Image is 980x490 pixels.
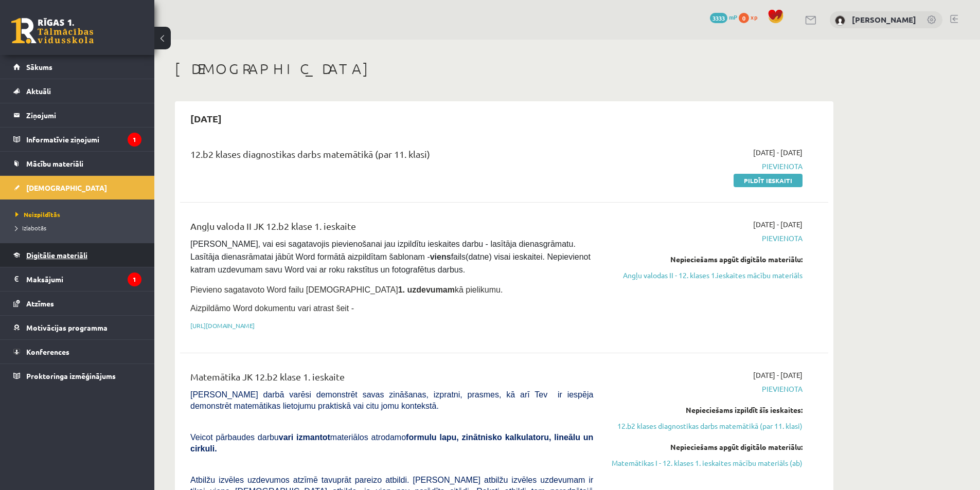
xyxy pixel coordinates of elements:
[609,270,803,281] a: Angļu valodas II - 12. klases 1.ieskaites mācību materiāls
[128,133,141,147] i: 1
[13,79,141,103] a: Aktuāli
[279,433,330,442] b: vari izmantot
[190,240,593,274] span: [PERSON_NAME], vai esi sagatavojis pievienošanai jau izpildītu ieskaites darbu - lasītāja dienasg...
[13,267,141,291] a: Maksājumi1
[175,60,833,78] h1: [DEMOGRAPHIC_DATA]
[26,62,52,71] span: Sākums
[15,210,60,219] span: Neizpildītās
[609,405,803,415] div: Nepieciešams izpildīt šīs ieskaites:
[26,183,107,192] span: [DEMOGRAPHIC_DATA]
[190,433,593,453] b: formulu lapu, zinātnisko kalkulatoru, lineālu un cirkuli.
[609,442,803,452] div: Nepieciešams apgūt digitālo materiālu:
[609,254,803,265] div: Nepieciešams apgūt digitālo materiālu:
[190,147,593,166] div: 12.b2 klases diagnostikas darbs matemātikā (par 11. klasi)
[15,210,144,219] a: Neizpildītās
[11,18,94,44] a: Rīgas 1. Tālmācības vidusskola
[739,13,749,23] span: 0
[609,458,803,468] a: Matemātikas I - 12. klases 1. ieskaites mācību materiāls (ab)
[26,250,87,260] span: Digitālie materiāli
[190,285,503,294] span: Pievieno sagatavoto Word failu [DEMOGRAPHIC_DATA] kā pielikumu.
[609,421,803,431] a: 12.b2 klases diagnostikas darbs matemātikā (par 11. klasi)
[710,13,737,21] a: 3333 mP
[13,316,141,339] a: Motivācijas programma
[190,304,354,313] span: Aizpildāmo Word dokumentu vari atrast šeit -
[753,219,803,230] span: [DATE] - [DATE]
[13,128,141,151] a: Informatīvie ziņojumi1
[609,233,803,244] span: Pievienota
[753,147,803,158] span: [DATE] - [DATE]
[13,152,141,175] a: Mācību materiāli
[15,223,144,232] a: Izlabotās
[739,13,762,21] a: 0 xp
[852,14,916,25] a: [PERSON_NAME]
[26,267,141,291] legend: Maksājumi
[609,384,803,394] span: Pievienota
[835,15,845,26] img: Sigurds Kozlovskis
[26,299,54,308] span: Atzīmes
[15,224,46,232] span: Izlabotās
[190,433,593,453] span: Veicot pārbaudes darbu materiālos atrodamo
[26,159,83,168] span: Mācību materiāli
[26,323,108,332] span: Motivācijas programma
[26,371,116,380] span: Proktoringa izmēģinājums
[729,13,737,21] span: mP
[13,55,141,79] a: Sākums
[26,103,141,127] legend: Ziņojumi
[13,176,141,199] a: [DEMOGRAPHIC_DATA]
[26,86,51,96] span: Aktuāli
[190,390,593,410] span: [PERSON_NAME] darbā varēsi demonstrēt savas zināšanas, izpratni, prasmes, kā arī Tev ir iespēja d...
[13,103,141,127] a: Ziņojumi
[190,321,255,330] a: [URL][DOMAIN_NAME]
[609,161,803,172] span: Pievienota
[26,128,141,151] legend: Informatīvie ziņojumi
[190,370,593,389] div: Matemātika JK 12.b2 klase 1. ieskaite
[753,370,803,380] span: [DATE] - [DATE]
[734,174,803,187] a: Pildīt ieskaiti
[180,106,232,131] h2: [DATE]
[13,340,141,364] a: Konferences
[13,364,141,388] a: Proktoringa izmēģinājums
[398,285,455,294] strong: 1. uzdevumam
[26,347,69,356] span: Konferences
[751,13,757,21] span: xp
[13,243,141,267] a: Digitālie materiāli
[190,219,593,238] div: Angļu valoda II JK 12.b2 klase 1. ieskaite
[710,13,727,23] span: 3333
[128,273,141,286] i: 1
[13,292,141,315] a: Atzīmes
[430,252,451,261] strong: viens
